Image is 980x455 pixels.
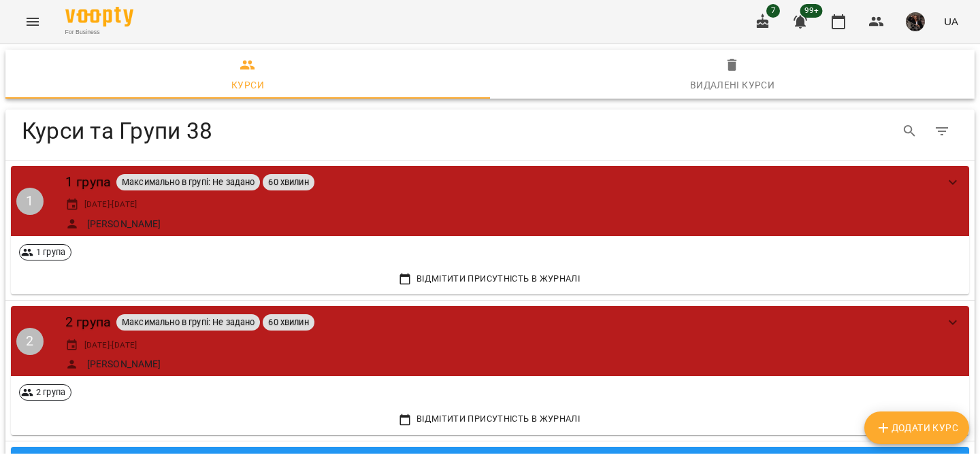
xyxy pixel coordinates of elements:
span: Відмітити присутність в Журналі [20,271,960,286]
span: 1 група [31,246,71,258]
img: Voopty Logo [65,7,133,27]
span: For Business [65,28,133,37]
button: Відмітити присутність в Журналі [16,269,964,289]
div: 2 [16,328,44,355]
span: 7 [766,4,780,18]
button: Search [894,115,926,148]
span: UA [944,14,958,29]
span: Максимально в групі: Не задано [116,176,260,188]
span: 60 хвилин [263,176,314,188]
div: Table Toolbar [5,109,975,153]
button: show more [936,166,969,199]
span: Максимально в групі: Не задано [116,316,260,328]
div: Курси [231,77,264,93]
span: 2 група [31,386,71,399]
a: 1 група [65,171,111,192]
div: 1 [16,188,44,215]
a: [PERSON_NAME] [87,357,161,371]
h4: Курси та Групи 38 [22,117,553,145]
button: Відмітити присутність в Журналі [16,409,964,429]
span: 99+ [800,4,823,18]
span: [DATE] - [DATE] [84,198,137,212]
span: 60 хвилин [263,316,314,328]
div: Видалені курси [690,77,775,93]
button: UA [938,9,964,34]
div: 1 група [19,244,71,260]
span: Відмітити присутність в Журналі [20,411,960,426]
img: 8463428bc87f36892c86bf66b209d685.jpg [906,12,925,31]
div: 2 група [19,384,71,401]
button: Menu [16,5,49,38]
button: show more [936,306,969,339]
button: Додати Курс [864,411,969,444]
a: [PERSON_NAME] [87,217,161,231]
a: 2 група [65,311,111,333]
span: Додати Курс [875,420,958,436]
span: [DATE] - [DATE] [84,339,137,352]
